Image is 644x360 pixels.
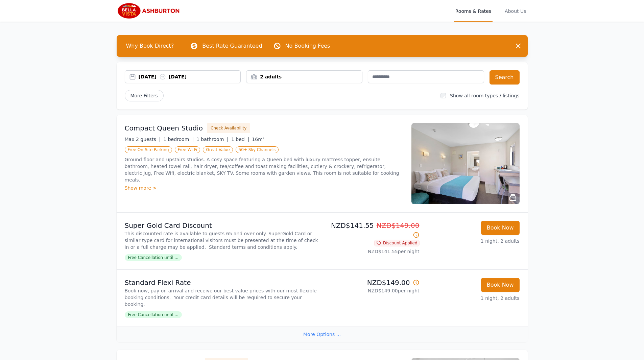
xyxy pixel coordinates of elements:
[125,230,319,250] p: This discounted rate is available to guests 65 and over only. SuperGold Card or similar type card...
[325,221,420,240] p: NZD$141.55
[117,327,528,342] div: More Options ...
[252,137,264,142] span: 16m²
[202,42,262,50] p: Best Rate Guaranteed
[117,3,182,19] img: Bella Vista Ashburton
[125,185,403,191] div: Show more >
[203,146,233,153] span: Great Value
[246,73,362,80] div: 2 adults
[139,73,241,80] div: [DATE] [DATE]
[125,278,319,287] p: Standard Flexi Rate
[425,238,520,244] p: 1 night, 2 adults
[196,137,229,142] span: 1 bathroom |
[125,90,164,101] span: More Filters
[125,221,319,230] p: Super Gold Card Discount
[163,137,194,142] span: 1 bedroom |
[481,278,520,292] button: Book Now
[207,123,250,133] button: Check Availability
[325,248,420,255] p: NZD$141.55 per night
[236,146,279,153] span: 50+ Sky Channels
[125,123,203,133] h3: Compact Queen Studio
[377,221,420,230] span: NZD$149.00
[125,156,403,183] p: Ground floor and upstairs studios. A cosy space featuring a Queen bed with luxury mattress topper...
[231,137,249,142] span: 1 bed |
[175,146,200,153] span: Free Wi-Fi
[490,70,520,85] button: Search
[125,254,182,261] span: Free Cancellation until ...
[325,278,420,287] p: NZD$149.00
[325,287,420,294] p: NZD$149.00 per night
[125,146,172,153] span: Free On-Site Parking
[125,137,161,142] span: Max 2 guests |
[125,311,182,318] span: Free Cancellation until ...
[125,287,319,308] p: Book now, pay on arrival and receive our best value prices with our most flexible booking conditi...
[450,93,519,98] label: Show all room types / listings
[481,221,520,235] button: Book Now
[425,295,520,302] p: 1 night, 2 adults
[121,39,180,53] span: Why Book Direct?
[374,240,420,246] span: Discount Applied
[285,42,330,50] p: No Booking Fees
